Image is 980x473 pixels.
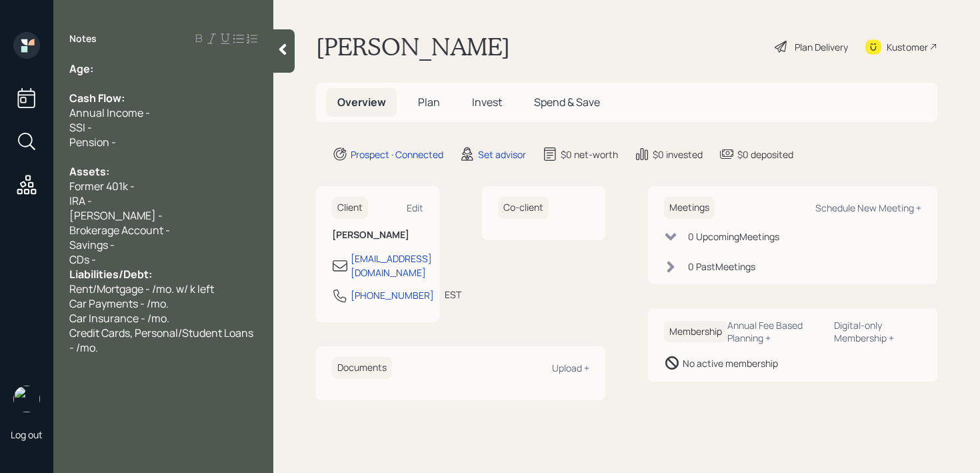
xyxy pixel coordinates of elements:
span: CDs - [69,252,96,267]
h6: Co-client [498,197,549,219]
span: SSI - [69,120,92,135]
div: Upload + [552,362,589,374]
div: No active membership [683,356,778,370]
div: Digital-only Membership + [834,319,921,344]
span: Cash Flow: [69,91,125,105]
div: Edit [407,201,423,214]
span: Former 401k - [69,179,135,193]
div: Kustomer [887,40,928,54]
h6: Client [332,197,368,219]
div: Schedule New Meeting + [815,201,921,214]
div: Set advisor [478,147,526,161]
span: Assets: [69,164,109,179]
span: Car Payments - /mo. [69,296,169,311]
div: $0 deposited [737,147,793,161]
span: Car Insurance - /mo. [69,311,169,326]
span: Brokerage Account - [69,223,170,238]
h6: Membership [664,321,727,343]
span: Overview [337,95,386,109]
span: Liabilities/Debt: [69,267,152,282]
div: [PHONE_NUMBER] [351,288,434,302]
div: 0 Past Meeting s [688,260,755,274]
h6: [PERSON_NAME] [332,229,423,241]
div: [EMAIL_ADDRESS][DOMAIN_NAME] [351,252,432,280]
span: Plan [418,95,440,109]
div: $0 invested [653,147,703,161]
div: Prospect · Connected [351,147,443,161]
div: $0 net-worth [561,147,618,161]
span: Annual Income - [69,105,150,120]
h1: [PERSON_NAME] [316,32,510,61]
div: 0 Upcoming Meeting s [688,229,779,244]
span: [PERSON_NAME] - [69,208,163,223]
img: retirable_logo.png [13,386,40,412]
span: Spend & Save [534,95,600,109]
span: IRA - [69,193,92,208]
div: Log out [11,428,43,441]
div: Plan Delivery [795,40,848,54]
div: EST [445,288,461,302]
span: Savings - [69,238,115,252]
span: Pension - [69,135,116,149]
h6: Meetings [664,197,715,219]
span: Age: [69,61,93,76]
span: Invest [472,95,502,109]
span: Rent/Mortgage - /mo. w/ k left [69,282,214,296]
span: Credit Cards, Personal/Student Loans - /mo. [69,326,255,355]
div: Annual Fee Based Planning + [727,319,823,344]
h6: Documents [332,357,392,379]
label: Notes [69,32,97,45]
